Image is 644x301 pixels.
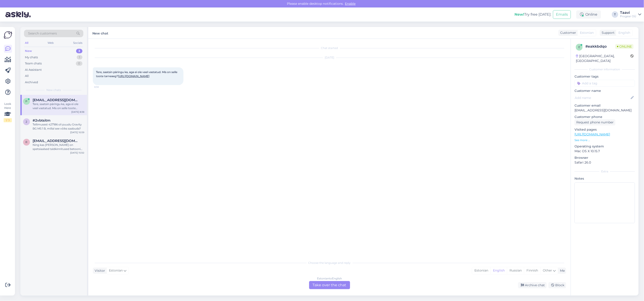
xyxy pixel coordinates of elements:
[574,88,635,93] p: Customer name
[576,10,601,19] div: Online
[553,10,571,19] button: Emails
[574,103,635,108] p: Customer email
[72,40,83,46] div: Socials
[574,160,635,165] p: Safari 26.0
[574,127,635,132] p: Visited pages
[615,44,634,49] span: Online
[93,56,566,60] div: [DATE]
[344,2,357,6] span: Enable
[317,277,342,281] div: Estonian to English
[93,268,105,273] div: Visitor
[28,31,57,36] span: Search customers
[578,45,580,49] span: e
[26,140,28,144] span: r
[33,102,84,110] div: Tere, saatsin päringu ka, aga ei ole veel vastatud. Mis on selle toote tarneaeg? [URL][DOMAIN_NAME]
[514,12,524,17] b: New!
[518,282,547,288] div: Archive chat
[612,11,618,18] div: T
[574,80,635,87] input: Add a tag
[620,11,636,15] div: Taavi
[33,139,80,143] span: reivohan@gmail.com
[585,44,615,49] div: # eakkbdqo
[490,267,507,274] div: English
[33,122,84,131] div: Tellimusest 427186 oli puudu Gravity BG MS 1 B, millal see võiks saabuda?
[543,268,552,272] span: Other
[25,68,42,72] div: AI Assistant
[620,11,641,18] a: TaaviProgear OÜ
[25,55,38,60] div: My chats
[47,40,55,46] div: Web
[574,132,610,136] a: [URL][DOMAIN_NAME]
[620,15,636,18] div: Progear OÜ
[574,169,635,174] div: Extra
[574,176,635,181] p: Notes
[26,120,27,123] span: 2
[25,80,38,85] div: Archived
[76,61,82,66] div: 0
[574,119,615,125] div: Request phone number
[26,100,28,103] span: p
[92,30,108,36] label: New chat
[109,268,123,273] span: Estonian
[574,115,635,119] p: Customer phone
[618,30,630,35] span: English
[574,67,635,71] div: Customer information
[70,151,84,154] div: [DATE] 15:50
[76,49,82,53] div: 3
[93,261,566,265] div: Choose the language and reply
[46,88,61,92] span: New chats
[574,144,635,149] p: Operating system
[558,30,576,35] div: Customer
[580,30,594,35] span: Estonian
[94,85,111,89] span: 8:38
[4,118,12,122] div: 1 / 3
[25,74,29,78] div: All
[33,98,80,102] span: pillelihannes@gmail.com
[548,282,566,288] div: Block
[25,61,42,66] div: Team chats
[558,268,565,273] div: Me
[574,155,635,160] p: Browser
[96,70,178,78] span: Tere, saatsin päringu ka, aga ei ole veel vastatud. Mis on selle toote tarneaeg?
[77,55,82,60] div: 1
[574,149,635,154] p: Mac OS X 10.15.7
[71,110,84,114] div: [DATE] 8:38
[524,267,540,274] div: Finnish
[70,131,84,134] div: [DATE] 10:59
[4,31,12,39] img: Askly Logo
[118,74,149,78] a: [URL][DOMAIN_NAME]
[574,74,635,79] p: Customer tags
[574,138,635,142] p: See more ...
[309,281,350,289] div: Take over the chat
[24,40,29,46] div: All
[93,46,566,50] div: Chat started
[33,118,50,122] span: #2vbtsitm
[575,95,630,100] input: Add name
[514,12,551,17] div: Try free [DATE]:
[507,267,524,274] div: Russian
[25,49,32,53] div: New
[574,108,635,113] p: [EMAIL_ADDRESS][DOMAIN_NAME]
[4,102,12,122] div: Look Here
[33,143,84,151] div: Ning kas [PERSON_NAME] on spetsiaalsed taldkinnitused betooni jaoks?
[576,54,630,63] div: [GEOGRAPHIC_DATA], [GEOGRAPHIC_DATA]
[600,30,615,35] div: Support
[472,267,490,274] div: Estonian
